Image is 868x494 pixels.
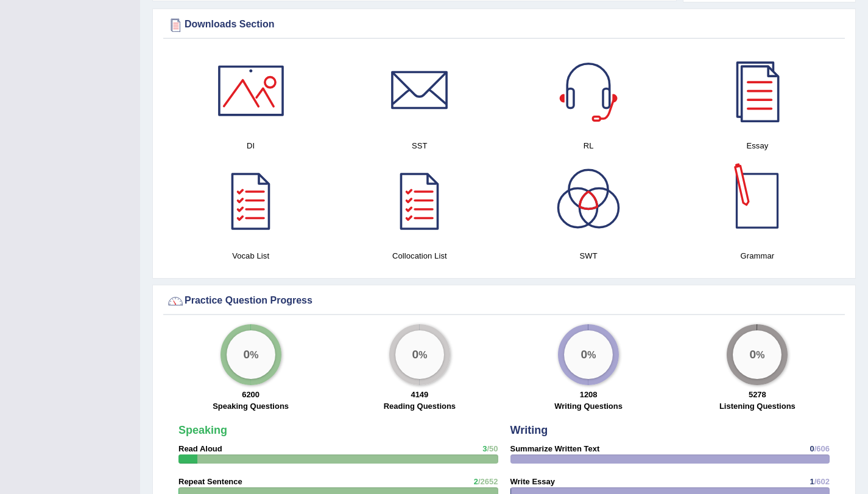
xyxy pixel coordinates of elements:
h4: DI [172,139,329,152]
div: % [227,330,275,379]
span: 2 [474,477,478,486]
h4: Collocation List [341,249,498,262]
div: Practice Question Progress [166,292,842,310]
span: 1 [810,477,814,486]
strong: Speaking [178,424,227,436]
div: % [733,330,782,379]
span: /2652 [478,477,498,486]
strong: Summarize Written Text [510,444,600,453]
big: 0 [243,348,250,361]
big: 0 [750,348,757,361]
big: 0 [412,348,418,361]
strong: Read Aloud [178,444,222,453]
span: /602 [814,477,830,486]
label: Listening Questions [719,400,796,412]
strong: 1208 [580,390,598,399]
span: 0 [810,444,814,453]
strong: Write Essay [510,477,555,486]
span: 3 [482,444,487,453]
strong: 6200 [242,390,259,399]
h4: RL [510,139,667,152]
big: 0 [581,348,588,361]
strong: 5278 [749,390,766,399]
div: % [564,330,613,379]
h4: SWT [510,249,667,262]
h4: Vocab List [172,249,329,262]
strong: Writing [510,424,548,436]
label: Reading Questions [384,400,456,412]
strong: Repeat Sentence [178,477,242,486]
div: % [395,330,444,379]
span: /606 [814,444,830,453]
span: /50 [487,444,498,453]
strong: 4149 [411,390,428,399]
h4: SST [341,139,498,152]
h4: Grammar [679,249,836,262]
h4: Essay [679,139,836,152]
div: Downloads Section [166,16,842,34]
label: Writing Questions [554,400,623,412]
label: Speaking Questions [213,400,289,412]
